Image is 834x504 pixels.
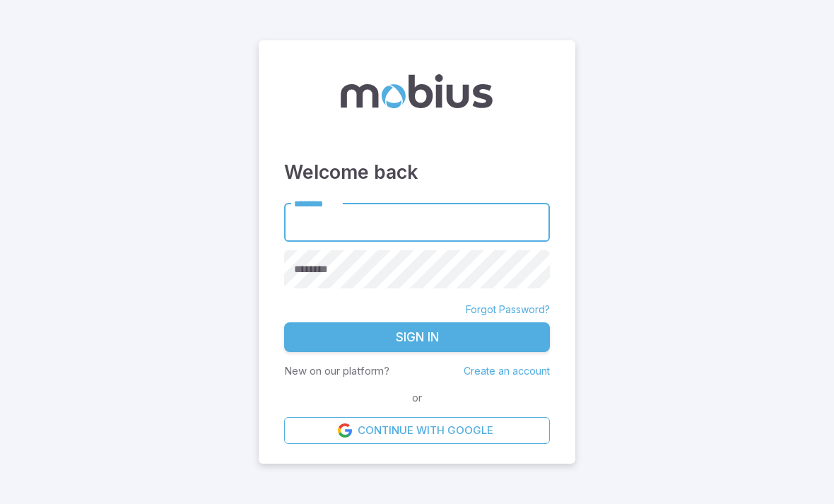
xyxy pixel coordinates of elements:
a: Continue with Google [284,417,550,444]
h3: Welcome back [284,158,550,186]
p: New on our platform? [284,363,389,379]
a: Create an account [464,365,550,377]
a: Forgot Password? [466,303,550,317]
span: or [409,390,425,406]
button: Sign In [284,322,550,352]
